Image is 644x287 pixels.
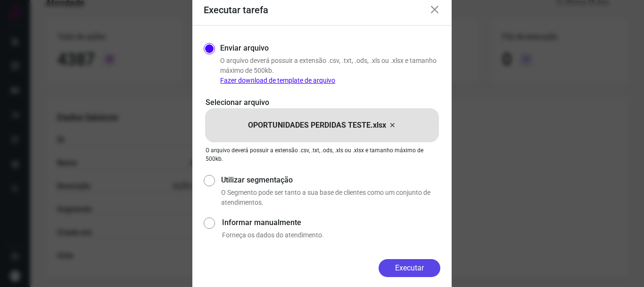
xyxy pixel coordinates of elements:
label: Utilizar segmentação [221,174,440,186]
p: Forneça os dados do atendimento. [222,230,440,240]
p: O arquivo deverá possuir a extensão .csv, .txt, .ods, .xls ou .xlsx e tamanho máximo de 500kb. [206,146,438,163]
label: Enviar arquivo [220,43,269,54]
p: OPORTUNIDADES PERDIDAS TESTE.xlsx [248,120,386,131]
a: Fazer download de template de arquivo [220,77,335,84]
p: O Segmento pode ser tanto a sua base de clientes como um conjunto de atendimentos. [221,188,440,208]
label: Informar manualmente [222,217,440,228]
button: Executar [379,259,440,277]
h3: Executar tarefa [204,4,268,16]
p: O arquivo deverá possuir a extensão .csv, .txt, .ods, .xls ou .xlsx e tamanho máximo de 500kb. [220,56,440,86]
p: Selecionar arquivo [206,97,438,108]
